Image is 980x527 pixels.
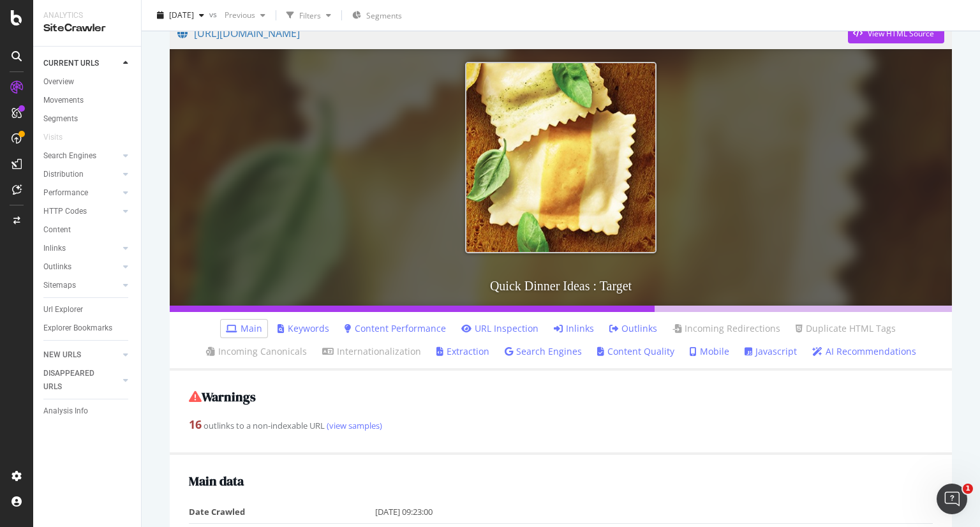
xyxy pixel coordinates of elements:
[43,186,88,200] div: Performance
[177,17,848,49] a: [URL][DOMAIN_NAME]
[461,322,538,335] a: URL Inspection
[745,345,797,358] a: Javascript
[299,10,321,20] div: Filters
[43,75,132,89] a: Overview
[43,131,63,144] div: Visits
[43,149,119,163] a: Search Engines
[43,279,119,292] a: Sitemaps
[209,8,219,19] span: vs
[43,57,99,70] div: CURRENT URLS
[43,303,83,316] div: Url Explorer
[43,149,96,163] div: Search Engines
[43,279,76,292] div: Sitemaps
[43,168,84,181] div: Distribution
[219,5,271,26] button: Previous
[43,205,87,218] div: HTTP Codes
[465,62,657,253] img: Quick Dinner Ideas : Target
[170,266,952,306] h3: Quick Dinner Ideas : Target
[43,260,119,274] a: Outlinks
[43,205,119,218] a: HTTP Codes
[43,405,88,418] div: Analysis Info
[43,94,132,107] a: Movements
[189,474,933,488] h2: Main data
[152,5,209,26] button: [DATE]
[43,303,132,316] a: Url Explorer
[43,94,84,107] div: Movements
[43,21,131,36] div: SiteCrawler
[366,10,402,21] span: Segments
[43,186,119,200] a: Performance
[43,348,81,362] div: NEW URLS
[505,345,582,358] a: Search Engines
[189,417,202,432] strong: 16
[189,417,933,433] div: outlinks to a non-indexable URL
[43,367,108,394] div: DISAPPEARED URLS
[169,10,194,20] span: 2025 Sep. 15th
[375,501,933,523] td: [DATE] 09:23:00
[219,10,255,20] span: Previous
[43,348,119,362] a: NEW URLS
[189,501,375,523] td: Date Crawled
[325,420,382,431] a: (view samples)
[322,345,421,358] a: Internationalization
[963,484,973,494] span: 1
[609,322,657,335] a: Outlinks
[281,5,336,26] button: Filters
[347,5,407,26] button: Segments
[672,322,780,335] a: Incoming Redirections
[43,242,66,255] div: Inlinks
[554,322,594,335] a: Inlinks
[43,367,119,394] a: DISAPPEARED URLS
[868,28,934,39] div: View HTML Source
[796,322,896,335] a: Duplicate HTML Tags
[43,168,119,181] a: Distribution
[43,322,112,335] div: Explorer Bookmarks
[43,242,119,255] a: Inlinks
[226,322,262,335] a: Main
[812,345,916,358] a: AI Recommendations
[43,57,119,70] a: CURRENT URLS
[43,223,132,237] a: Content
[43,131,75,144] a: Visits
[43,75,74,89] div: Overview
[690,345,729,358] a: Mobile
[43,223,71,237] div: Content
[937,484,967,514] iframe: Intercom live chat
[206,345,307,358] a: Incoming Canonicals
[278,322,329,335] a: Keywords
[436,345,489,358] a: Extraction
[43,112,132,126] a: Segments
[43,112,78,126] div: Segments
[43,260,71,274] div: Outlinks
[848,23,944,43] button: View HTML Source
[43,10,131,21] div: Analytics
[345,322,446,335] a: Content Performance
[43,322,132,335] a: Explorer Bookmarks
[43,405,132,418] a: Analysis Info
[189,390,933,404] h2: Warnings
[597,345,674,358] a: Content Quality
